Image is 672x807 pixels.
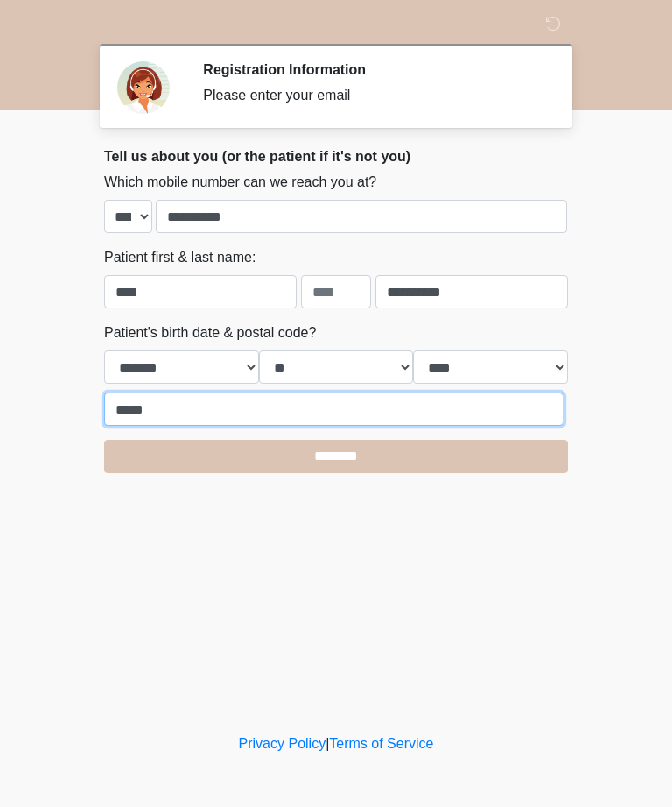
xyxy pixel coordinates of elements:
a: | [325,736,329,751]
a: Terms of Service [329,736,433,751]
label: Which mobile number can we reach you at? [104,172,376,193]
h2: Tell us about you (or the patient if it's not you) [104,148,568,165]
img: Sm Skin La Laser Logo [87,13,109,35]
h2: Registration Information [203,61,542,78]
div: Please enter your email [203,85,542,106]
a: Privacy Policy [239,736,326,751]
label: Patient first & last name: [104,247,255,268]
img: Agent Avatar [117,61,170,114]
label: Patient's birth date & postal code? [104,322,316,343]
